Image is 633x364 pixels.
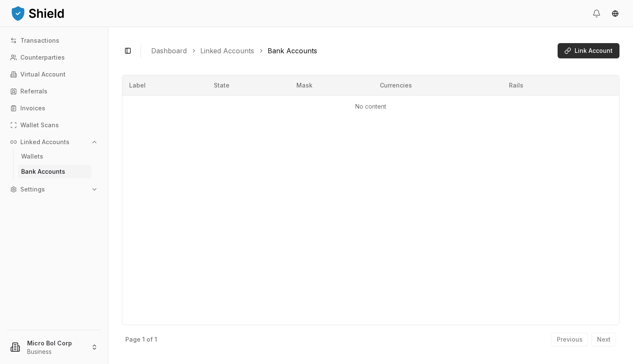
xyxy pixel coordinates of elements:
th: State [207,75,290,96]
p: Business [27,348,84,356]
th: Label [122,75,207,96]
span: Link Account [575,47,613,55]
p: Wallet Scans [20,122,59,128]
button: Link Account [558,43,619,58]
p: 1 [155,337,157,342]
th: Currencies [373,75,502,96]
a: Bank Accounts [18,165,91,178]
p: Wallets [21,153,43,159]
p: of [147,337,153,342]
button: Micro Bol CorpBusiness [3,334,105,361]
a: Virtual Account [7,68,101,81]
p: Invoices [20,105,45,111]
a: Dashboard [151,46,187,56]
th: Rails [502,75,581,96]
a: Wallets [18,150,91,163]
a: Transactions [7,34,101,47]
p: Virtual Account [20,71,66,77]
p: Transactions [20,38,59,44]
img: ShieldPay Logo [10,5,65,22]
a: Counterparties [7,51,101,64]
a: Linked Accounts [200,46,254,56]
p: Linked Accounts [20,139,69,145]
a: Bank Accounts [268,46,317,56]
button: Settings [7,183,101,196]
p: Referrals [20,88,47,94]
p: Bank Accounts [21,169,65,175]
p: Micro Bol Corp [27,339,84,348]
p: Settings [20,186,45,192]
a: Invoices [7,101,101,115]
th: Mask [290,75,373,96]
a: Wallet Scans [7,118,101,132]
p: Counterparties [20,55,65,60]
button: Linked Accounts [7,135,101,149]
a: Referrals [7,85,101,98]
p: 1 [142,337,145,342]
p: Page [125,337,141,342]
p: No content [129,102,612,111]
nav: breadcrumb [151,46,551,56]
